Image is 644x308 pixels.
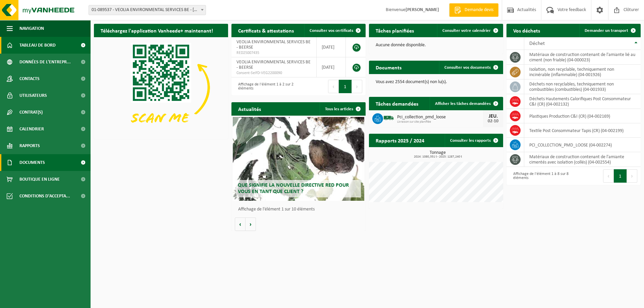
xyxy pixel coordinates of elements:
[383,112,394,124] img: BL-SO-LV
[89,5,206,15] span: 01-089537 - VEOLIA ENVIRONMENTAL SERVICES BE - 2340 BEERSE, STEENBAKKERSDAM 43/44 bus 2
[372,150,503,159] h3: Tonnage
[19,20,44,37] span: Navigation
[328,80,339,93] button: Previous
[236,50,311,56] span: RED25007435
[529,41,545,46] span: Déchet
[236,40,311,50] span: VEOLIA ENVIRONMENTAL SERVICES BE - BEERSE
[19,121,44,137] span: Calendrier
[369,24,421,37] h2: Tâches planifiées
[19,37,56,54] span: Tableau de bord
[235,79,295,94] div: Affichage de l'élément 1 à 2 sur 2 éléments
[397,120,483,124] span: Livraison sur site planifiée
[352,80,362,93] button: Next
[524,50,641,65] td: matériaux de construction contenant de l'amiante lié au ciment (non friable) (04-000023)
[627,169,637,183] button: Next
[89,5,206,15] span: 01-089537 - VEOLIA ENVIRONMENTAL SERVICES BE - 2340 BEERSE, STEENBAKKERSDAM 43/44 bus 2
[304,24,365,37] a: Consulter vos certificats
[339,80,352,93] button: 1
[310,28,353,33] span: Consulter vos certificats
[369,134,431,147] h2: Rapports 2025 / 2024
[233,117,364,201] a: Que signifie la nouvelle directive RED pour vous en tant que client ?
[579,24,640,37] a: Demander un transport
[246,218,256,231] button: Volgende
[236,70,311,76] span: Consent-SelfD-VEG2200090
[486,114,500,119] div: JEU.
[524,123,641,138] td: Textile Post Consommateur Tapis (CR) (04-002199)
[19,137,40,154] span: Rapports
[19,87,47,104] span: Utilisateurs
[585,28,628,33] span: Demander un transport
[463,7,495,13] span: Demande devis
[524,138,641,152] td: PCI_COLLECTION_PMD_LOOSE (04-002274)
[372,155,503,159] span: 2024: 1080,351 t - 2025: 1287,240 t
[435,102,491,106] span: Afficher les tâches demandées
[238,183,349,194] span: Que signifie la nouvelle directive RED pour vous en tant que client ?
[603,169,614,183] button: Previous
[524,109,641,123] td: Plastiques Production C&I (CR) (04-002169)
[510,169,570,183] div: Affichage de l'élément 1 à 8 sur 8 éléments
[437,24,502,37] a: Consulter votre calendrier
[19,154,45,171] span: Documents
[442,28,491,33] span: Consulter votre calendrier
[317,37,346,57] td: [DATE]
[439,61,502,74] a: Consulter vos documents
[231,24,301,37] h2: Certificats & attestations
[449,3,498,17] a: Demande devis
[19,104,43,121] span: Contrat(s)
[369,97,425,110] h2: Tâches demandées
[320,102,365,116] a: Tous les articles
[444,65,491,70] span: Consulter vos documents
[406,7,439,12] strong: [PERSON_NAME]
[524,152,641,167] td: matériaux de construction contenant de l'amiante cimentés avec isolation (collés) (04-002554)
[486,119,500,124] div: 02-10
[506,24,547,37] h2: Vos déchets
[524,79,641,94] td: déchets non recyclables, techniquement non combustibles (combustibles) (04-001933)
[524,65,641,79] td: isolation, non recyclable, techniquement non incinérable (inflammable) (04-001926)
[614,169,627,183] button: 1
[19,171,60,188] span: Boutique en ligne
[19,54,71,70] span: Données de l'entrepr...
[231,102,268,115] h2: Actualités
[445,134,502,147] a: Consulter les rapports
[94,24,220,37] h2: Téléchargez l'application Vanheede+ maintenant!
[238,207,362,212] p: Affichage de l'élément 1 sur 10 éléments
[376,43,496,48] p: Aucune donnée disponible.
[397,115,483,120] span: Pci_collection_pmd_loose
[94,37,228,138] img: Download de VHEPlus App
[369,61,408,74] h2: Documents
[524,94,641,109] td: Déchets Hautements Calorifiques Post Consommateur C&I (CR) (04-002132)
[317,57,346,77] td: [DATE]
[430,97,502,110] a: Afficher les tâches demandées
[235,218,246,231] button: Vorige
[236,60,311,70] span: VEOLIA ENVIRONMENTAL SERVICES BE - BEERSE
[376,80,496,84] p: Vous avez 2554 document(s) non lu(s).
[19,188,70,204] span: Conditions d'accepta...
[19,70,40,87] span: Contacts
